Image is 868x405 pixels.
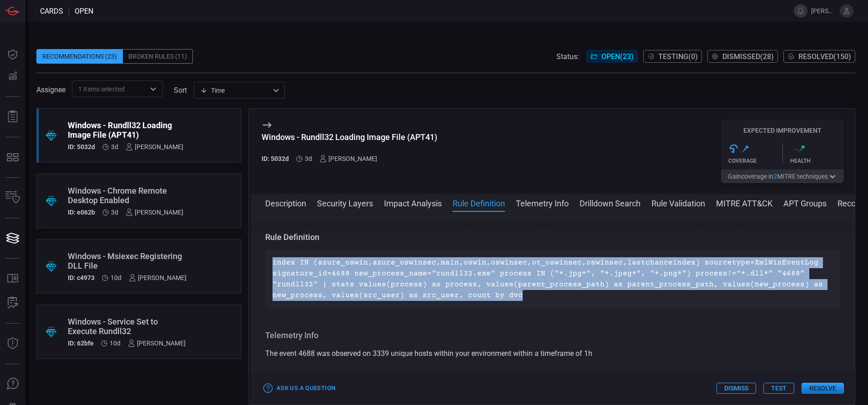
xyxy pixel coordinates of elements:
button: Description [265,197,306,208]
h3: Rule Definition [265,232,840,243]
button: MITRE ATT&CK [716,197,772,208]
button: APT Groups [783,197,827,208]
h5: ID: c4973 [68,274,95,281]
div: Windows - Msiexec Registering DLL File [68,251,187,270]
button: Dashboard [2,44,24,65]
span: Assignee [36,85,66,94]
div: Broken Rules (11) [123,49,193,64]
span: Aug 17, 2025 9:25 AM [111,209,118,216]
h5: Expected Improvement [721,127,844,134]
button: Open(23) [586,50,638,63]
button: Ask Us a Question [262,381,338,395]
div: [PERSON_NAME] [129,274,187,281]
span: Open ( 23 ) [601,52,634,61]
div: Windows - Chrome Remote Desktop Enabled [68,186,183,205]
div: Coverage [728,158,782,164]
span: Aug 10, 2025 9:09 AM [110,340,121,347]
span: Testing ( 0 ) [658,52,698,61]
button: Test [763,383,794,394]
button: Impact Analysis [384,197,442,208]
span: Status: [556,52,579,61]
button: Reports [2,106,24,128]
button: Rule Validation [651,197,705,208]
div: [PERSON_NAME] [319,155,377,162]
button: ALERT ANALYSIS [2,292,24,314]
button: MITRE - Detection Posture [2,146,24,168]
div: Recommendations (23) [36,49,123,64]
h5: ID: 62bfe [68,340,94,347]
div: [PERSON_NAME] [128,340,186,347]
h3: Telemetry Info [265,330,840,341]
button: Resolve [802,383,844,394]
div: Health [790,158,844,164]
div: Time [200,86,270,95]
button: Rule Catalog [2,268,24,290]
div: [PERSON_NAME] [126,143,183,150]
button: Rule Definition [453,197,505,208]
span: Dismissed ( 28 ) [722,52,774,61]
div: [PERSON_NAME] [126,209,183,216]
label: sort [174,86,187,95]
div: Windows - Rundll32 Loading Image File (APT41) [68,120,183,140]
span: 2 [773,173,777,180]
span: 1 Items selected [78,85,125,94]
button: Drilldown Search [580,197,641,208]
p: index IN (azure_oswin,azure_oswinsec,main,oswin,oswinsec,ot_oswinsec,oswinsec,lastchanceindex) so... [273,257,833,301]
button: Cards [2,227,24,249]
div: Windows - Rundll32 Loading Image File (APT41) [262,132,437,142]
span: The event 4688 was observed on 3339 unique hosts within your environment within a timeframe of 1h [265,349,592,358]
span: Cards [40,7,63,15]
button: Security Layers [317,197,373,208]
h5: ID: e062b [68,209,95,216]
button: Gaincoverage in2MITRE techniques [721,170,844,183]
button: Detections [2,65,24,87]
span: Aug 17, 2025 9:26 AM [111,143,118,150]
span: Aug 10, 2025 9:10 AM [111,274,121,281]
h5: ID: 5032d [68,143,95,150]
div: Windows - Service Set to Execute Rundll32 [68,317,186,336]
button: Inventory [2,187,24,209]
button: Telemetry Info [516,197,569,208]
button: Dismiss [717,383,756,394]
h5: ID: 5032d [262,155,289,162]
span: [PERSON_NAME].[PERSON_NAME] [811,7,836,15]
button: Threat Intelligence [2,333,24,355]
button: Open [147,83,160,95]
span: Aug 17, 2025 9:26 AM [305,155,312,162]
button: Ask Us A Question [2,373,24,395]
button: Testing(0) [643,50,702,63]
span: open [75,7,93,15]
button: Resolved(150) [783,50,855,63]
span: Resolved ( 150 ) [798,52,851,61]
button: Dismissed(28) [707,50,778,63]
